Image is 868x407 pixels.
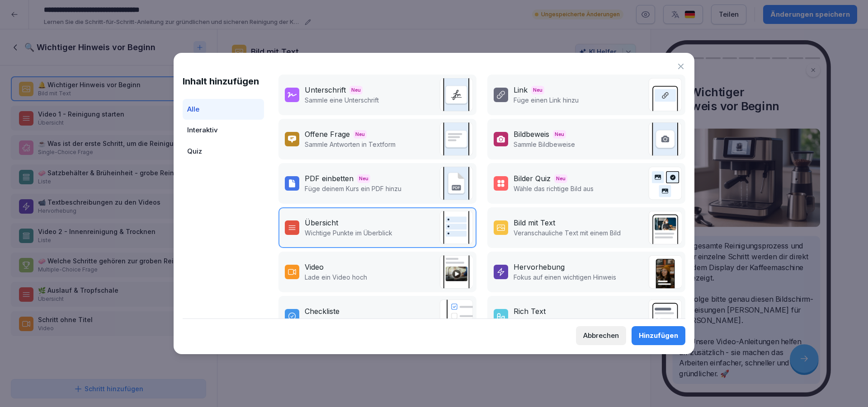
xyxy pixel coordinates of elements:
div: Übersicht [305,217,338,228]
div: Rich Text [514,306,546,317]
p: Bilde Schritte oder Prozesse ab [305,317,400,326]
p: Fokus auf einen wichtigen Hinweis [514,272,616,282]
p: Sammle eine Unterschrift [305,95,379,105]
p: Stichpunkte und Text für deine Lektion [514,317,630,326]
img: overview.svg [439,211,473,244]
img: video.png [439,255,473,289]
p: Veranschauliche Text mit einem Bild [514,228,621,238]
img: text_image.png [648,211,682,244]
button: Hinzufügen [632,326,685,345]
button: Abbrechen [576,326,626,345]
img: image_quiz.svg [648,167,682,200]
div: Alle [183,99,264,120]
span: Neu [554,174,567,183]
div: Offene Frage [305,129,350,140]
p: Lade ein Video hoch [305,272,367,282]
img: pdf_embed.svg [439,167,473,200]
img: text_response.svg [439,122,473,156]
div: Interaktiv [183,120,264,141]
div: Video [305,262,324,272]
p: Wichtige Punkte im Überblick [305,228,392,238]
p: Sammle Antworten in Textform [305,140,396,149]
div: Hinzufügen [639,331,678,341]
span: Neu [553,130,566,139]
div: Link [514,84,528,95]
h1: Inhalt hinzufügen [183,75,264,88]
div: Unterschrift [305,84,346,95]
img: callout.png [648,255,682,289]
img: checklist.svg [439,299,473,333]
span: Neu [354,130,367,139]
div: Abbrechen [583,331,619,341]
div: Hervorhebung [514,262,565,272]
span: Neu [531,86,544,94]
img: image_upload.svg [648,122,682,156]
p: Sammle Bildbeweise [514,140,575,149]
img: signature.svg [439,78,473,112]
img: richtext.svg [648,299,682,333]
div: Checkliste [305,306,340,317]
div: PDF einbetten [305,173,354,184]
div: Quiz [183,141,264,162]
p: Füge deinem Kurs ein PDF hinzu [305,184,401,193]
div: Bild mit Text [514,217,555,228]
div: Bilder Quiz [514,173,551,184]
span: Neu [357,174,370,183]
div: Bildbeweis [514,129,549,140]
p: Wähle das richtige Bild aus [514,184,594,193]
p: Füge einen Link hinzu [514,95,579,105]
img: link.svg [648,78,682,112]
span: Neu [349,86,363,94]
